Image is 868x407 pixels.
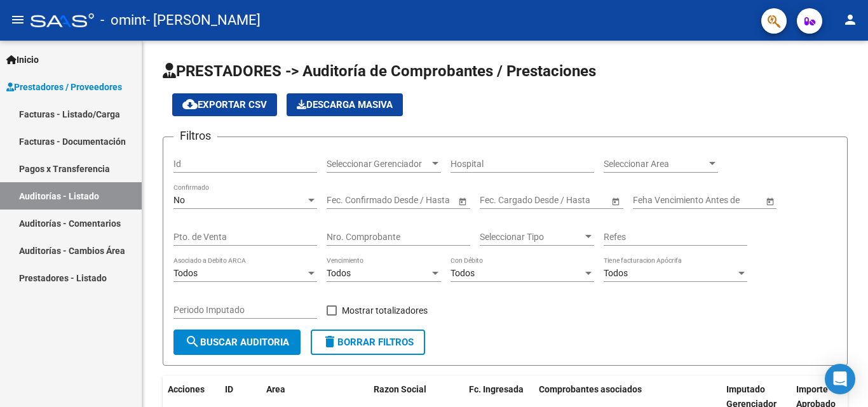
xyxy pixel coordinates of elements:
[374,384,426,394] span: Razon Social
[604,159,707,170] span: Seleccionar Area
[456,194,469,208] button: Open calendar
[327,195,373,206] input: Fecha inicio
[480,232,583,243] span: Seleccionar Tipo
[480,195,526,206] input: Fecha inicio
[825,364,855,394] div: Open Intercom Messenger
[609,194,622,208] button: Open calendar
[322,337,414,348] span: Borrar Filtros
[287,93,403,116] button: Descarga Masiva
[342,303,428,318] span: Mostrar totalizadores
[537,195,599,206] input: Fecha fin
[451,268,475,278] span: Todos
[327,159,430,170] span: Seleccionar Gerenciador
[182,99,267,110] span: Exportar CSV
[185,334,200,349] mat-icon: search
[384,195,446,206] input: Fecha fin
[6,53,39,67] span: Inicio
[173,127,217,145] h3: Filtros
[10,12,25,27] mat-icon: menu
[287,93,403,116] app-download-masive: Descarga masiva de comprobantes (adjuntos)
[168,384,205,394] span: Acciones
[266,384,285,394] span: Area
[173,330,301,355] button: Buscar Auditoria
[539,384,642,394] span: Comprobantes asociados
[146,6,261,34] span: - [PERSON_NAME]
[297,99,393,110] span: Descarga Masiva
[763,194,776,208] button: Open calendar
[173,195,185,205] span: No
[322,334,337,349] mat-icon: delete
[6,80,122,94] span: Prestadores / Proveedores
[172,93,277,116] button: Exportar CSV
[469,384,524,394] span: Fc. Ingresada
[327,268,351,278] span: Todos
[163,62,596,80] span: PRESTADORES -> Auditoría de Comprobantes / Prestaciones
[311,330,425,355] button: Borrar Filtros
[173,268,198,278] span: Todos
[100,6,146,34] span: - omint
[843,12,858,27] mat-icon: person
[185,337,289,348] span: Buscar Auditoria
[182,97,198,112] mat-icon: cloud_download
[604,268,628,278] span: Todos
[225,384,233,394] span: ID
